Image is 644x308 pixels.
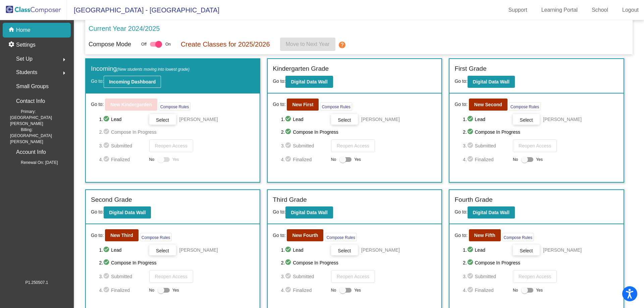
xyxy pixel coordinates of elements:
span: 2. Compose In Progress [99,259,255,267]
mat-icon: check_circle [285,115,293,123]
button: New Fifth [469,229,501,241]
mat-icon: help [338,41,346,49]
label: Fourth Grade [454,195,492,205]
label: Third Grade [273,195,307,205]
p: Account Info [16,147,46,157]
p: Current Year 2024/2025 [89,23,160,34]
button: New Kindergarden [105,99,157,111]
button: Reopen Access [513,270,557,283]
span: Go to: [91,209,104,214]
span: 3. Submitted [99,272,146,281]
span: Go to: [454,209,467,214]
span: Reopen Access [337,143,369,148]
a: Logout [617,5,644,15]
span: 3. Submitted [281,142,328,150]
span: [PERSON_NAME] [361,116,400,123]
span: Yes [172,156,179,164]
mat-icon: check_circle [285,156,293,164]
mat-icon: home [8,26,16,34]
p: Create Classes for 2025/2026 [181,39,270,49]
span: 1. Lead [463,246,509,254]
p: Compose Mode [89,40,131,49]
mat-icon: check_circle [285,142,293,150]
span: [PERSON_NAME] [179,247,218,253]
span: Select [520,248,533,253]
mat-icon: check_circle [103,156,111,164]
mat-icon: check_circle [467,128,475,136]
button: New Fourth [287,229,323,241]
span: 3. Submitted [463,272,509,281]
button: Digital Data Wall [285,76,333,88]
mat-icon: check_circle [103,286,111,294]
span: Go to: [91,232,104,239]
mat-icon: check_circle [467,272,475,281]
span: Go to: [454,101,467,108]
button: Select [149,114,176,125]
b: Digital Data Wall [473,79,509,84]
p: Settings [16,41,36,49]
mat-icon: settings [8,41,16,49]
span: [PERSON_NAME] [179,116,218,123]
span: Primary: [GEOGRAPHIC_DATA][PERSON_NAME] [10,109,71,127]
b: Digital Data Wall [291,79,327,84]
a: School [586,5,613,15]
span: Go to: [454,232,467,239]
span: Yes [536,286,543,294]
span: Renewal On: [DATE] [10,160,58,166]
span: 1. Lead [281,246,328,254]
span: Reopen Access [155,274,187,279]
mat-icon: check_circle [285,128,293,136]
span: No [331,157,336,163]
span: (New students moving into lowest grade) [117,67,190,72]
p: Contact Info [16,97,45,106]
span: Select [156,248,169,253]
b: Incoming Dashboard [109,79,156,84]
mat-icon: check_circle [103,115,111,123]
span: 2. Compose In Progress [463,259,619,267]
button: Compose Rules [140,233,172,241]
span: No [513,287,518,293]
span: Go to: [273,209,285,214]
span: Yes [354,156,361,164]
span: Off [141,41,147,47]
span: No [331,287,336,293]
span: Reopen Access [337,274,369,279]
span: 3. Submitted [463,142,509,150]
span: Billing: [GEOGRAPHIC_DATA][PERSON_NAME] [10,127,71,145]
button: Compose Rules [502,233,534,241]
span: [GEOGRAPHIC_DATA] - [GEOGRAPHIC_DATA] [67,5,219,15]
span: [PERSON_NAME] [361,247,400,253]
a: Learning Portal [536,5,583,15]
button: Reopen Access [149,270,193,283]
button: Digital Data Wall [468,76,515,88]
span: No [513,157,518,163]
mat-icon: check_circle [467,156,475,164]
mat-icon: check_circle [285,246,293,254]
span: Select [338,248,351,253]
mat-icon: check_circle [285,259,293,267]
span: Reopen Access [155,143,187,148]
b: Digital Data Wall [109,210,146,215]
label: First Grade [454,64,486,74]
span: Yes [172,286,179,294]
span: Go to: [91,78,104,84]
b: New Fourth [292,233,318,238]
span: 4. Finalized [463,286,509,294]
span: 2. Compose In Progress [463,128,619,136]
span: On [165,41,171,47]
mat-icon: check_circle [467,115,475,123]
button: New Second [469,99,507,111]
button: Compose Rules [320,102,352,111]
span: 1. Lead [281,115,328,123]
span: 1. Lead [99,246,146,254]
button: Digital Data Wall [285,206,333,219]
button: Compose Rules [159,102,191,111]
button: Select [513,114,540,125]
span: [PERSON_NAME] [543,116,582,123]
button: Reopen Access [149,139,193,152]
mat-icon: check_circle [103,128,111,136]
b: New Kindergarden [110,102,152,107]
span: Select [338,117,351,123]
button: Reopen Access [331,139,375,152]
span: 1. Lead [99,115,146,123]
